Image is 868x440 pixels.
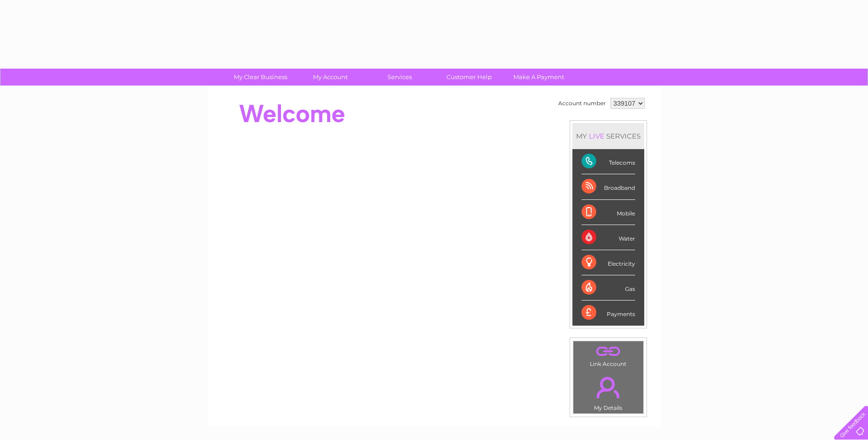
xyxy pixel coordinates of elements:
a: My Clear Business [223,69,298,86]
div: Mobile [582,200,635,225]
a: Services [362,69,437,86]
a: . [576,371,641,403]
a: Make A Payment [501,69,577,86]
a: . [576,343,641,360]
div: LIVE [587,132,606,140]
div: Broadband [582,174,635,199]
td: Link Account [573,341,644,370]
div: Telecoms [582,149,635,174]
div: Gas [582,275,635,300]
a: Customer Help [431,69,507,86]
div: MY SERVICES [572,123,644,149]
td: My Details [573,369,644,414]
a: My Account [292,69,368,86]
div: Payments [582,300,635,325]
div: Water [582,225,635,250]
div: Electricity [582,250,635,275]
td: Account number [556,96,608,111]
